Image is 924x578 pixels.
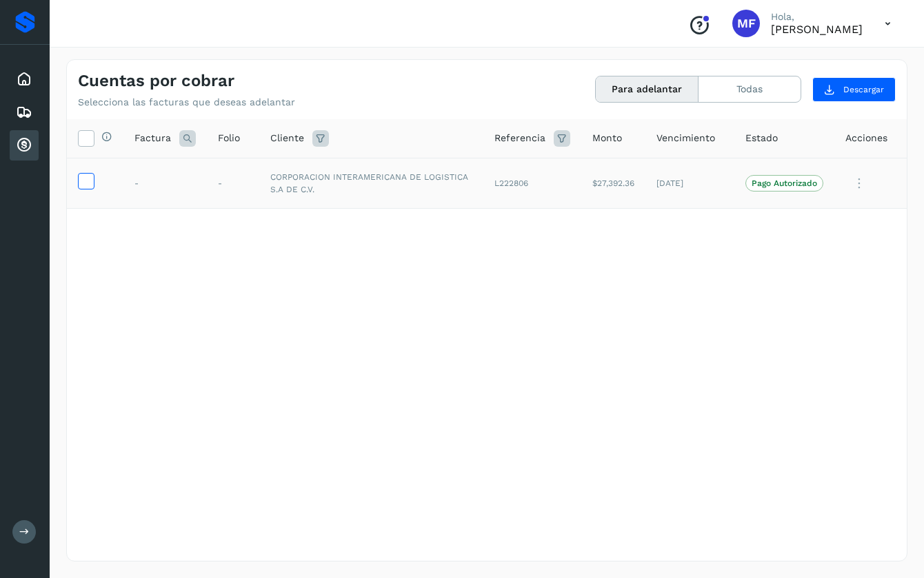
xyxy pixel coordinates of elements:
div: Embarques [10,97,39,127]
span: Vencimiento [656,131,715,145]
td: - [207,158,259,209]
p: Pago Autorizado [752,178,817,188]
div: Inicio [10,64,39,94]
button: Para adelantar [596,76,699,102]
p: Hola, [771,11,863,23]
span: Monto [592,131,622,145]
td: - [123,158,207,209]
td: $27,392.36 [581,158,645,209]
span: Folio [218,131,240,145]
button: Todas [699,76,801,102]
td: CORPORACION INTERAMERICANA DE LOGISTICA S.A DE C.V. [259,158,483,209]
div: Cuentas por cobrar [10,130,39,161]
td: [DATE] [645,158,734,209]
p: Selecciona las facturas que deseas adelantar [78,96,295,108]
span: Cliente [270,131,304,145]
td: L222806 [483,158,581,209]
p: MONICA FONTES CHAVEZ [771,23,863,36]
button: Descargar [812,77,896,102]
span: Descargar [843,83,884,96]
span: Factura [134,131,171,145]
span: Estado [745,131,778,145]
span: Acciones [845,131,887,145]
h4: Cuentas por cobrar [78,71,234,91]
span: Referencia [494,131,545,145]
